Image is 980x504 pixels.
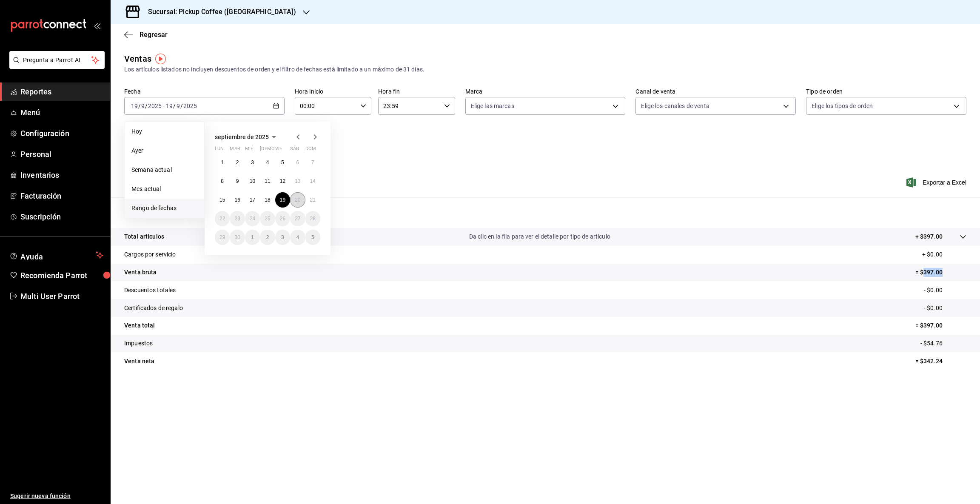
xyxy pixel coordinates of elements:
button: Pregunta a Parrot AI [9,51,105,69]
span: Inventarios [20,169,103,181]
label: Hora fin [378,88,455,94]
button: 4 de octubre de 2025 [290,230,305,245]
button: 14 de septiembre de 2025 [305,174,320,189]
p: - $0.00 [924,304,966,313]
abbr: 12 de septiembre de 2025 [280,178,285,184]
span: septiembre de 2025 [215,134,269,140]
div: Los artículos listados no incluyen descuentos de orden y el filtro de fechas está limitado a un m... [124,65,966,74]
abbr: 23 de septiembre de 2025 [234,216,240,222]
button: 5 de octubre de 2025 [305,230,320,245]
button: septiembre de 2025 [215,132,279,142]
p: + $0.00 [922,250,966,259]
p: - $0.00 [924,286,966,295]
abbr: 21 de septiembre de 2025 [310,197,316,203]
button: 18 de septiembre de 2025 [260,192,275,208]
span: Elige los tipos de orden [812,102,873,110]
label: Canal de venta [635,88,796,94]
button: 16 de septiembre de 2025 [230,192,245,208]
span: Ayuda [20,250,92,260]
abbr: 1 de septiembre de 2025 [221,159,224,165]
abbr: 25 de septiembre de 2025 [265,216,270,222]
span: - [163,103,165,109]
abbr: 5 de octubre de 2025 [311,234,314,240]
span: Rango de fechas [131,204,197,213]
button: 28 de septiembre de 2025 [305,211,320,226]
input: ---- [148,103,162,109]
button: Regresar [124,31,168,39]
button: 23 de septiembre de 2025 [230,211,245,226]
abbr: 24 de septiembre de 2025 [250,216,255,222]
p: = $397.00 [915,268,966,277]
span: Semana actual [131,165,197,174]
abbr: martes [230,146,240,155]
button: 9 de septiembre de 2025 [230,174,245,189]
button: 24 de septiembre de 2025 [245,211,260,226]
p: = $342.24 [915,357,966,366]
span: Suscripción [20,211,103,222]
img: Tooltip marker [155,54,166,64]
abbr: 22 de septiembre de 2025 [219,216,225,222]
span: Sugerir nueva función [10,492,103,501]
abbr: 6 de septiembre de 2025 [296,159,299,165]
span: Hoy [131,127,197,136]
button: 11 de septiembre de 2025 [260,174,275,189]
span: Recomienda Parrot [20,270,103,281]
button: 17 de septiembre de 2025 [245,192,260,208]
span: / [138,103,141,109]
button: 3 de septiembre de 2025 [245,155,260,170]
label: Hora inicio [295,88,371,94]
button: 20 de septiembre de 2025 [290,192,305,208]
input: -- [141,103,145,109]
span: Regresar [140,31,168,39]
h3: Sucursal: Pickup Coffee ([GEOGRAPHIC_DATA]) [141,7,296,17]
abbr: 16 de septiembre de 2025 [234,197,240,203]
input: -- [176,103,180,109]
span: Elige los canales de venta [641,102,709,110]
button: 5 de septiembre de 2025 [275,155,290,170]
abbr: 3 de septiembre de 2025 [251,159,254,165]
button: 7 de septiembre de 2025 [305,155,320,170]
abbr: 29 de septiembre de 2025 [219,234,225,240]
button: 29 de septiembre de 2025 [215,230,230,245]
button: 25 de septiembre de 2025 [260,211,275,226]
input: -- [131,103,138,109]
span: / [145,103,148,109]
abbr: 15 de septiembre de 2025 [219,197,225,203]
abbr: 17 de septiembre de 2025 [250,197,255,203]
abbr: 2 de octubre de 2025 [266,234,269,240]
p: Venta bruta [124,268,157,277]
p: + $397.00 [915,232,943,241]
button: 10 de septiembre de 2025 [245,174,260,189]
p: Total artículos [124,232,164,241]
span: Mes actual [131,185,197,194]
button: 2 de octubre de 2025 [260,230,275,245]
label: Tipo de orden [806,88,966,94]
abbr: lunes [215,146,224,155]
abbr: miércoles [245,146,253,155]
p: Certificados de regalo [124,304,183,313]
button: 19 de septiembre de 2025 [275,192,290,208]
button: 22 de septiembre de 2025 [215,211,230,226]
abbr: 8 de septiembre de 2025 [221,178,224,184]
p: Venta neta [124,357,154,366]
abbr: 9 de septiembre de 2025 [236,178,239,184]
p: Cargos por servicio [124,250,176,259]
abbr: 11 de septiembre de 2025 [265,178,270,184]
p: Venta total [124,321,155,330]
div: Ventas [124,52,151,65]
p: = $397.00 [915,321,966,330]
p: - $54.76 [920,339,966,348]
button: 15 de septiembre de 2025 [215,192,230,208]
span: Reportes [20,86,103,97]
abbr: 28 de septiembre de 2025 [310,216,316,222]
abbr: 18 de septiembre de 2025 [265,197,270,203]
label: Fecha [124,88,285,94]
abbr: 20 de septiembre de 2025 [295,197,300,203]
button: 26 de septiembre de 2025 [275,211,290,226]
abbr: 13 de septiembre de 2025 [295,178,300,184]
button: 13 de septiembre de 2025 [290,174,305,189]
abbr: viernes [275,146,282,155]
abbr: 1 de octubre de 2025 [251,234,254,240]
button: 1 de septiembre de 2025 [215,155,230,170]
